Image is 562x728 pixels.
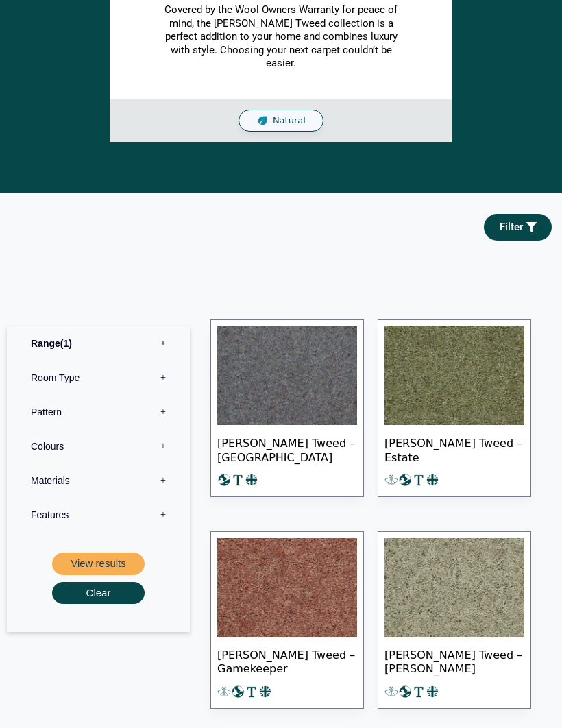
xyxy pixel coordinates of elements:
[17,361,180,395] label: Room Type
[210,531,364,709] a: [PERSON_NAME] Tweed – Gamekeeper
[378,531,531,709] a: [PERSON_NAME] Tweed – [PERSON_NAME]
[273,115,306,127] span: Natural
[52,582,145,605] button: Clear
[17,326,180,361] label: Range
[384,425,524,473] span: [PERSON_NAME] Tweed – Estate
[384,637,524,685] span: [PERSON_NAME] Tweed – [PERSON_NAME]
[17,429,180,463] label: Colours
[217,637,357,685] span: [PERSON_NAME] Tweed – Gamekeeper
[17,463,180,498] label: Materials
[378,319,531,497] a: [PERSON_NAME] Tweed – Estate
[17,498,180,532] label: Features
[500,222,523,232] span: Filter
[384,326,524,425] img: Tomkinson Tweed Estate
[484,214,552,241] a: Filter
[60,338,72,349] span: 1
[52,553,145,575] button: View results
[17,395,180,429] label: Pattern
[161,3,401,71] p: Covered by the Wool Owners Warranty for peace of mind, the [PERSON_NAME] Tweed collection is a pe...
[217,425,357,473] span: [PERSON_NAME] Tweed – [GEOGRAPHIC_DATA]
[210,319,364,497] a: [PERSON_NAME] Tweed – [GEOGRAPHIC_DATA]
